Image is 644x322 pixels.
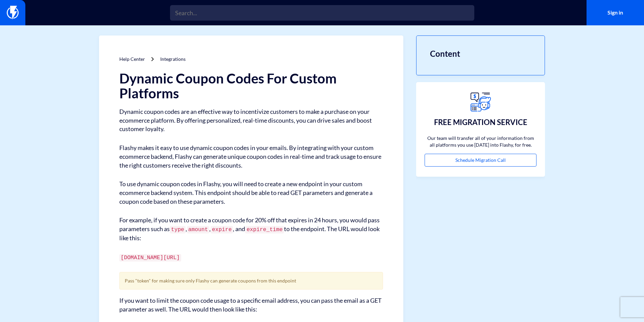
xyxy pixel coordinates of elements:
code: expire [211,226,233,233]
p: Our team will transfer all of your information from all platforms you use [DATE] into Flashy, for... [425,135,536,148]
div: Pass "token" for making sure only Flashy can generate coupons from this endpoint [119,272,383,290]
p: Flashy makes it easy to use dynamic coupon codes in your emails. By integrating with your custom ... [119,144,383,170]
p: To use dynamic coupon codes in Flashy, you will need to create a new endpoint in your custom ecom... [119,180,383,206]
code: expire_time [245,226,284,233]
h3: FREE MIGRATION SERVICE [434,118,527,126]
code: [DOMAIN_NAME][URL] [119,254,181,262]
p: For example, if you want to create a coupon code for 20% off that expires in 24 hours, you would ... [119,216,383,243]
input: Search... [170,5,474,21]
p: Dynamic coupon codes are an effective way to incentivize customers to make a purchase on your eco... [119,107,383,133]
a: Schedule Migration Call [425,154,536,167]
h1: Dynamic Coupon Codes For Custom Platforms [119,71,383,101]
code: amount [187,226,209,233]
h3: Content [430,49,531,58]
code: type [170,226,186,233]
a: Help Center [119,56,145,62]
p: If you want to limit the coupon code usage to a specific email address, you can pass the email as... [119,296,383,314]
a: Integrations [160,56,186,62]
